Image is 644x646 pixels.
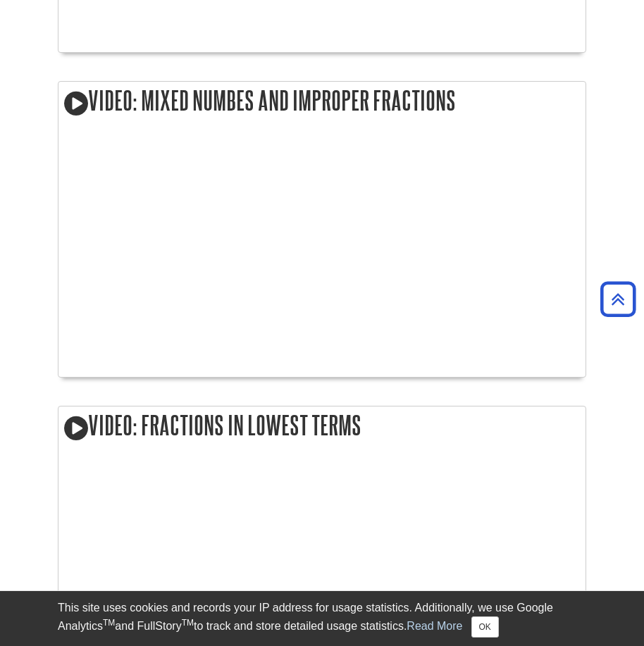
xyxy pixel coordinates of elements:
h2: Video: Mixed Numbes and Improper Fractions [58,82,586,122]
h2: Video: Fractions in Lowest Terms [58,406,586,447]
iframe: YouTube video player [66,142,460,364]
button: Close [471,616,499,638]
sup: TM [182,618,194,628]
a: Read More [407,620,462,632]
a: Back to Top [595,290,640,309]
sup: TM [103,618,115,628]
div: This site uses cookies and records your IP address for usage statistics. Additionally, we use Goo... [58,600,586,638]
